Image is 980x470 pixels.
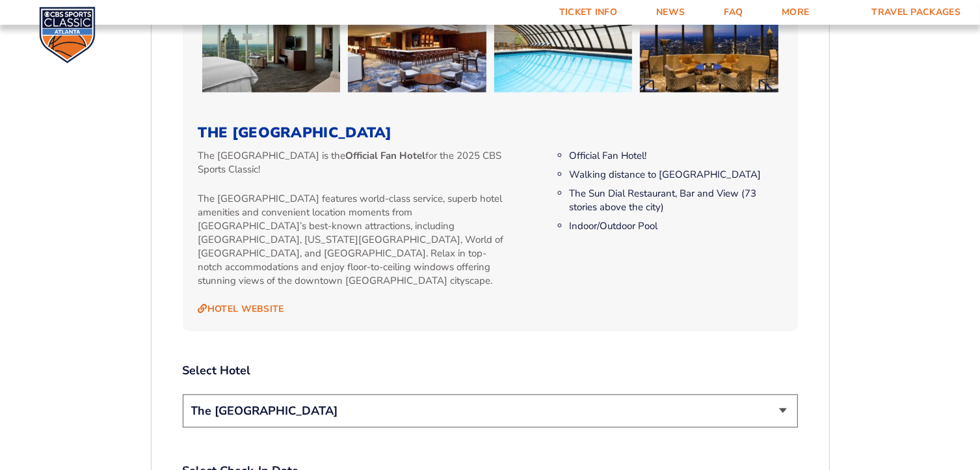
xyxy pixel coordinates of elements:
li: Walking distance to [GEOGRAPHIC_DATA] [569,168,782,182]
p: The [GEOGRAPHIC_DATA] is the for the 2025 CBS Sports Classic! [198,149,510,176]
label: Select Hotel [183,363,798,379]
li: Indoor/Outdoor Pool [569,219,782,233]
li: The Sun Dial Restaurant, Bar and View (73 stories above the city) [569,187,782,214]
li: Official Fan Hotel! [569,149,782,163]
img: CBS Sports Classic [39,7,96,63]
h3: The [GEOGRAPHIC_DATA] [198,124,782,141]
p: The [GEOGRAPHIC_DATA] features world-class service, superb hotel amenities and convenient locatio... [198,192,510,288]
strong: Official Fan Hotel [346,149,426,162]
a: Hotel Website [198,303,284,315]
